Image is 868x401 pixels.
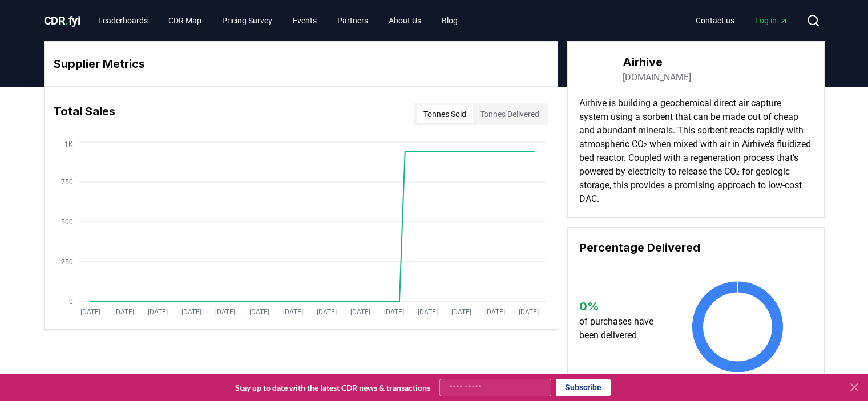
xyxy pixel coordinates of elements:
[579,239,813,256] h3: Percentage Delivered
[54,55,548,72] h3: Supplier Metrics
[519,308,539,316] tspan: [DATE]
[148,308,168,316] tspan: [DATE]
[623,54,691,71] h3: Airhive
[579,298,664,315] h3: 0 %
[473,105,546,123] button: Tonnes Delivered
[213,10,281,31] a: Pricing Survey
[44,13,80,29] a: CDR.fyi
[417,308,437,316] tspan: [DATE]
[60,178,72,186] tspan: 750
[579,96,813,206] p: Airhive is building a geochemical direct air capture system using a sorbent that can be made out ...
[80,308,100,316] tspan: [DATE]
[65,14,68,27] span: .
[623,71,691,84] a: [DOMAIN_NAME]
[44,14,80,27] span: CDR fyi
[579,53,611,85] img: Airhive-logo
[54,103,115,125] h3: Total Sales
[350,308,370,316] tspan: [DATE]
[383,308,403,316] tspan: [DATE]
[89,10,157,31] a: Leaderboards
[215,308,235,316] tspan: [DATE]
[687,10,744,31] a: Contact us
[328,10,377,31] a: Partners
[249,308,269,316] tspan: [DATE]
[579,315,664,342] p: of purchases have been delivered
[380,10,430,31] a: About Us
[68,298,72,306] tspan: 0
[451,308,471,316] tspan: [DATE]
[284,10,326,31] a: Events
[316,308,336,316] tspan: [DATE]
[159,10,211,31] a: CDR Map
[89,10,467,31] nav: Main
[485,308,504,316] tspan: [DATE]
[181,308,201,316] tspan: [DATE]
[755,15,788,26] span: Log in
[60,218,72,226] tspan: 500
[282,308,302,316] tspan: [DATE]
[687,10,797,31] nav: Main
[64,140,72,148] tspan: 1K
[114,308,134,316] tspan: [DATE]
[746,10,797,31] a: Log in
[433,10,467,31] a: Blog
[60,258,72,266] tspan: 250
[417,105,473,123] button: Tonnes Sold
